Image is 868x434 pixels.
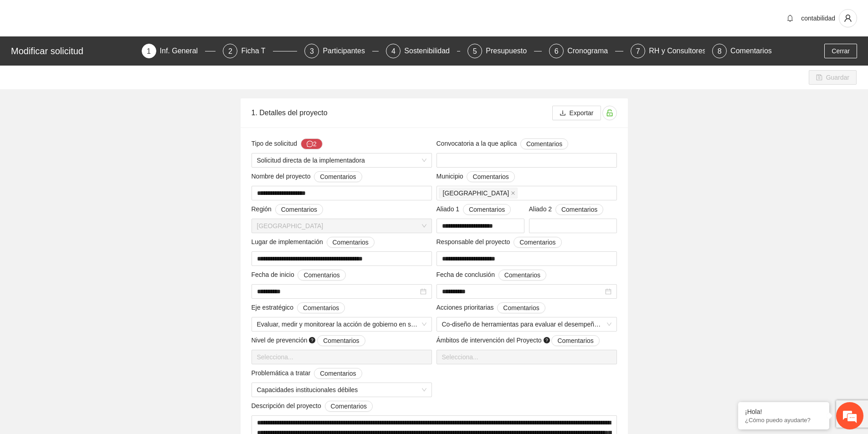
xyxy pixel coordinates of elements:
[498,270,546,281] button: Fecha de conclusión
[555,204,603,215] button: Aliado 2
[567,44,615,58] div: Cronograma
[437,171,515,182] span: Municipio
[252,138,323,149] span: Tipo de solicitud
[631,44,705,58] div: 7RH y Consultores
[228,47,232,55] span: 2
[333,237,369,247] span: Comentarios
[712,44,772,58] div: 8Comentarios
[252,368,362,379] span: Problemática a tratar
[649,44,713,58] div: RH y Consultores
[147,47,151,55] span: 1
[442,317,611,331] span: Co-diseño de herramientas para evaluar el desempeño de la autoridad orientada a resultados
[514,237,561,248] button: Responsable del proyecto
[603,109,616,117] span: unlock
[325,401,373,412] button: Descripción del proyecto
[801,15,835,22] span: contabilidad
[149,5,171,26] div: Minimizar ventana de chat en vivo
[310,47,314,55] span: 3
[307,141,313,148] span: message
[5,249,174,281] textarea: Escriba su mensaje y pulse “Intro”
[142,44,216,58] div: 1Inf. General
[469,204,505,214] span: Comentarios
[549,44,623,58] div: 6Cronograma
[320,172,356,182] span: Comentarios
[520,138,568,149] button: Convocatoria a la que aplica
[437,204,511,215] span: Aliado 1
[809,70,857,85] button: saveGuardar
[241,44,272,58] div: Ficha T
[602,106,617,120] button: unlock
[331,401,367,411] span: Comentarios
[309,337,315,343] span: question-circle
[555,47,559,55] span: 6
[503,303,539,313] span: Comentarios
[473,47,477,55] span: 5
[223,44,297,58] div: 2Ficha T
[745,408,822,415] div: ¡Hola!
[824,44,857,58] button: Cerrar
[386,44,460,58] div: 4Sostenibilidad
[718,47,722,55] span: 8
[275,204,323,215] button: Región
[53,122,126,214] span: Estamos en línea.
[437,270,547,281] span: Fecha de conclusión
[257,153,426,167] span: Solicitud directa de la implementadora
[297,302,345,313] button: Eje estratégico
[839,9,857,27] button: user
[252,302,345,313] span: Eje estratégico
[839,14,857,22] span: user
[519,237,555,247] span: Comentarios
[252,100,552,126] div: 1. Detalles del proyecto
[783,11,797,26] button: bell
[304,44,379,58] div: 3Participantes
[317,335,365,346] button: Nivel de prevención question-circle
[252,270,346,281] span: Fecha de inicio
[636,47,640,55] span: 7
[570,108,594,118] span: Exportar
[281,204,317,214] span: Comentarios
[497,302,545,313] button: Acciones prioritarias
[437,138,569,149] span: Convocatoria a la que aplica
[730,44,772,58] div: Comentarios
[320,368,356,378] span: Comentarios
[257,317,426,331] span: Evaluar, medir y monitorear la acción de gobierno en seguridad y justicia
[551,335,599,346] button: Ámbitos de intervención del Proyecto question-circle
[745,417,822,424] p: ¿Cómo puedo ayudarte?
[552,106,601,120] button: downloadExportar
[252,204,324,215] span: Región
[504,270,540,280] span: Comentarios
[47,46,153,58] div: Chatee con nosotros ahora
[160,44,205,58] div: Inf. General
[314,171,362,182] button: Nombre del proyecto
[832,46,850,56] span: Cerrar
[301,138,323,149] button: Tipo de solicitud
[303,270,339,280] span: Comentarios
[467,171,514,182] button: Municipio
[486,44,534,58] div: Presupuesto
[252,171,362,182] span: Nombre del proyecto
[257,383,426,397] span: Capacidades institucionales débiles
[437,302,545,313] span: Acciones prioritarias
[323,336,359,346] span: Comentarios
[252,237,375,248] span: Lugar de implementación
[252,401,373,412] span: Descripción del proyecto
[437,335,600,346] span: Ámbitos de intervención del Proyecto
[463,204,511,215] button: Aliado 1
[529,204,604,215] span: Aliado 2
[511,191,515,195] span: close
[557,336,593,346] span: Comentarios
[526,139,562,149] span: Comentarios
[298,270,345,281] button: Fecha de inicio
[437,237,562,248] span: Responsable del proyecto
[323,44,372,58] div: Participantes
[303,303,339,313] span: Comentarios
[314,368,362,379] button: Problemática a tratar
[11,44,136,58] div: Modificar solicitud
[560,110,566,117] span: download
[561,204,597,214] span: Comentarios
[467,44,542,58] div: 5Presupuesto
[391,47,395,55] span: 4
[404,44,457,58] div: Sostenibilidad
[327,237,375,248] button: Lugar de implementación
[252,335,365,346] span: Nivel de prevención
